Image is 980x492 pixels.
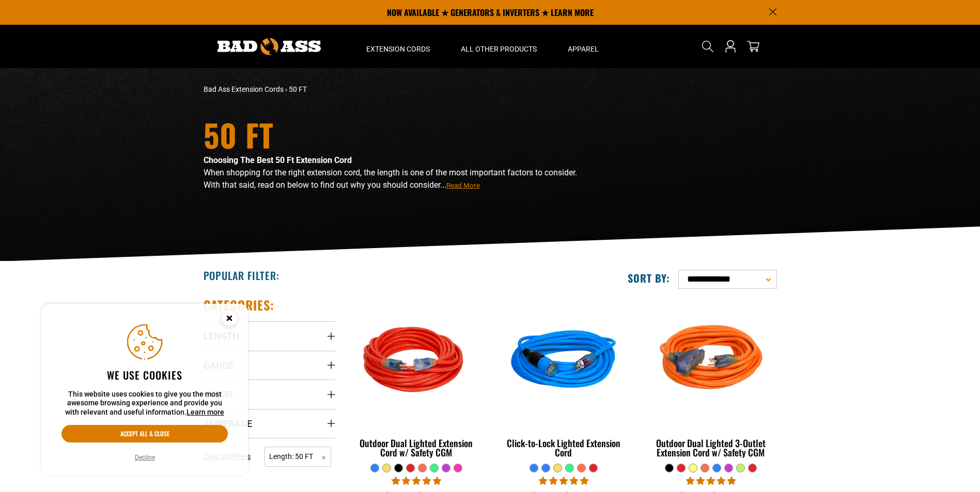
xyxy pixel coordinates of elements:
img: orange [646,302,776,421]
div: Outdoor Dual Lighted 3-Outlet Extension Cord w/ Safety CGM [645,438,776,457]
a: Red Outdoor Dual Lighted Extension Cord w/ Safety CGM [351,297,483,463]
summary: Length [204,321,335,350]
h2: Popular Filter: [204,269,279,282]
a: orange Outdoor Dual Lighted 3-Outlet Extension Cord w/ Safety CGM [645,297,776,463]
img: Red [351,302,481,421]
summary: Extension Cords [351,25,445,68]
summary: Search [699,38,716,55]
span: 4.80 stars [686,476,736,486]
p: When shopping for the right extension cord, the length is one of the most important factors to co... [204,167,581,191]
nav: breadcrumbs [204,84,581,95]
span: Length: 50 FT [265,447,331,467]
span: › [285,85,287,93]
img: blue [499,302,629,421]
label: Sort by: [628,271,670,285]
h2: Categories: [204,297,275,313]
span: 50 FT [289,85,307,93]
strong: Choosing The Best 50 Ft Extension Cord [204,155,352,165]
summary: All Other Products [445,25,552,68]
a: Learn more [186,408,224,416]
img: Bad Ass Extension Cords [217,38,321,55]
span: Apparel [568,44,599,54]
a: Length: 50 FT [265,451,331,461]
button: Accept all & close [61,425,228,442]
div: Click-to-Lock Lighted Extension Cord [497,438,629,457]
summary: Color [204,380,335,408]
a: Bad Ass Extension Cords [204,85,284,93]
span: Extension Cords [366,44,430,54]
div: Outdoor Dual Lighted Extension Cord w/ Safety CGM [351,438,483,457]
h1: 50 FT [204,119,581,150]
a: blue Click-to-Lock Lighted Extension Cord [497,297,629,463]
p: This website uses cookies to give you the most awesome browsing experience and provide you with r... [61,390,228,417]
span: 4.81 stars [392,476,441,486]
summary: Amperage [204,409,335,438]
aside: Cookie Consent [41,304,248,476]
h2: We use cookies [61,368,228,382]
button: Decline [132,452,158,463]
summary: Apparel [552,25,614,68]
summary: Gauge [204,351,335,380]
span: Read More [446,182,480,189]
span: 4.87 stars [539,476,588,486]
span: All Other Products [461,44,537,54]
